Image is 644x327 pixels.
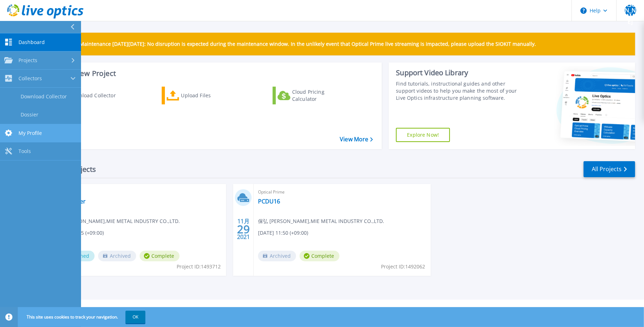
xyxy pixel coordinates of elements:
[237,226,250,232] span: 29
[18,75,42,82] span: Collectors
[125,311,145,323] button: OK
[396,128,450,142] a: Explore Now!
[396,80,521,102] div: Find tutorials, instructional guides and other support videos to help you make the most of your L...
[98,251,136,261] span: Archived
[181,88,238,103] div: Upload Files
[584,161,635,177] a: All Projects
[50,87,130,104] a: Download Collector
[50,70,373,77] h3: Start a New Project
[162,87,241,104] a: Upload Files
[258,217,384,225] span: 保弘 [PERSON_NAME] , MIE METAL INDUSTRY CO.,LTD.
[258,188,426,196] span: Optical Prime
[53,41,536,47] p: Scheduled Maintenance [DATE][DATE]: No disruption is expected during the maintenance window. In t...
[177,263,221,271] span: Project ID: 1493712
[54,188,222,196] span: Optical Prime
[18,57,37,64] span: Projects
[69,88,125,103] div: Download Collector
[54,217,180,225] span: 保弘 [PERSON_NAME] , MIE METAL INDUSTRY CO.,LTD.
[20,311,145,323] span: This site uses cookies to track your navigation.
[340,136,373,143] a: View More
[258,251,296,261] span: Archived
[258,229,308,237] span: [DATE] 11:50 (+09:00)
[18,39,45,45] span: Dashboard
[18,130,42,136] span: My Profile
[18,148,31,154] span: Tools
[396,68,521,77] div: Support Video Library
[273,87,352,104] a: Cloud Pricing Calculator
[300,251,339,261] span: Complete
[381,263,425,271] span: Project ID: 1492062
[237,216,250,242] div: 11月 2021
[140,251,179,261] span: Complete
[292,88,349,103] div: Cloud Pricing Calculator
[258,198,280,205] a: PCDU16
